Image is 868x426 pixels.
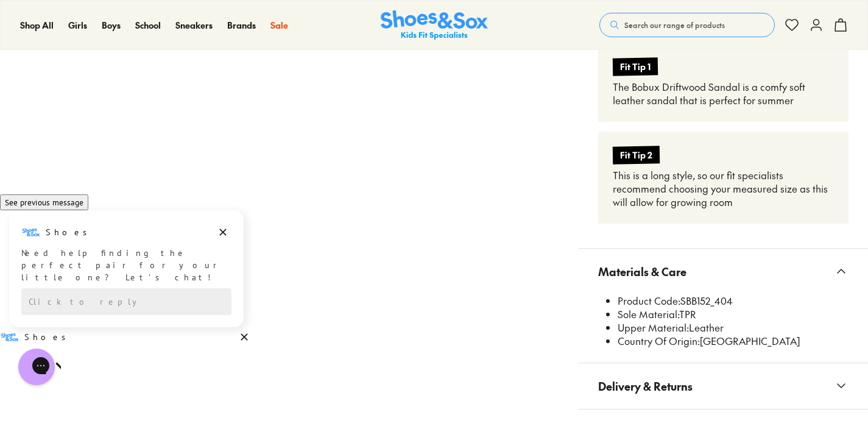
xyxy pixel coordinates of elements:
[21,54,231,91] div: Need help finding the perfect pair for your little one? Let’s chat!
[618,294,680,307] span: Product Code:
[579,249,868,294] button: Materials & Care
[613,146,660,164] div: Fit Tip 2
[175,19,213,32] a: Sneakers
[135,19,161,32] a: School
[599,13,775,37] button: Search our range of products
[598,368,693,404] span: Delivery & Returns
[618,308,849,321] li: TPR
[618,294,849,308] li: SBB152_404
[613,169,834,209] div: This is a long style, so our fit specialists recommend choosing your measured size as this will a...
[618,335,849,348] li: [GEOGRAPHIC_DATA]
[214,31,231,48] button: Dismiss campaign
[5,4,83,15] span: See previous message
[9,18,244,135] div: Campaign message
[618,307,679,321] span: Sole Material:
[21,96,231,122] div: Reply to the campaigns
[46,34,94,46] h3: Shoes
[598,254,686,289] span: Materials & Care
[20,19,54,31] span: Shop All
[9,30,244,91] div: Message from Shoes. Need help finding the perfect pair for your little one? Let’s chat!
[227,19,256,32] a: Brands
[624,20,725,30] span: Search our range of products
[175,19,213,31] span: Sneakers
[102,19,121,32] a: Boys
[613,80,834,107] div: The Bobux Driftwood Sandal is a comfy soft leather sandal that is perfect for summer
[236,136,253,153] button: Dismiss campaign
[579,363,868,409] button: Delivery & Returns
[102,19,121,31] span: Boys
[270,19,288,32] a: Sale
[12,344,61,389] iframe: Gorgias live chat messenger
[20,19,54,32] a: Shop All
[68,19,87,32] a: Girls
[270,19,288,31] span: Sale
[618,321,689,334] span: Upper Material:
[68,19,87,31] span: Girls
[381,10,488,40] img: SNS_Logo_Responsive.svg
[24,138,72,151] h3: Shoes
[618,321,849,335] li: Leather
[227,19,256,31] span: Brands
[618,334,700,347] span: Country Of Origin:
[135,19,161,31] span: School
[381,10,488,40] a: Shoes & Sox
[21,30,41,49] img: Shoes logo
[613,58,658,76] div: Fit Tip 1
